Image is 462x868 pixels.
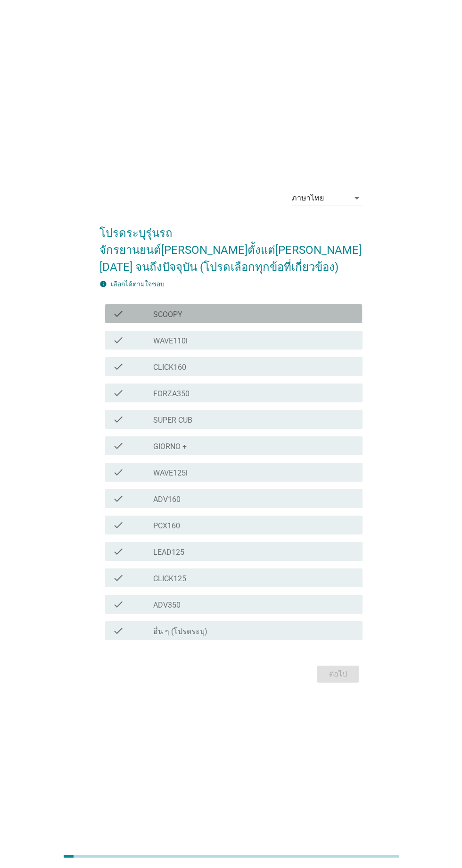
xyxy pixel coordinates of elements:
label: PCX160 [153,521,180,531]
label: CLICK125 [153,574,186,584]
i: check [113,467,124,478]
i: check [113,625,124,636]
i: check [113,387,124,399]
i: arrow_drop_down [351,192,363,204]
label: GIORNO + [153,442,187,451]
label: WAVE125i [153,468,188,478]
label: ADV160 [153,495,181,504]
i: check [113,572,124,584]
i: check [113,546,124,557]
i: check [113,440,124,451]
i: check [113,493,124,504]
i: info [99,280,107,288]
h2: โปรดระบุรุ่นรถจักรยานยนต์[PERSON_NAME]ตั้งแต่[PERSON_NAME][DATE] จนถึงปัจจุบัน (โปรดเลือกทุกข้อที... [99,215,362,275]
i: check [113,519,124,531]
i: check [113,361,124,372]
i: check [113,414,124,425]
label: SUPER CUB [153,416,192,425]
i: check [113,308,124,319]
label: WAVE110i [153,336,188,346]
i: check [113,334,124,346]
i: check [113,599,124,610]
label: SCOOPY [153,310,182,319]
label: LEAD125 [153,548,184,557]
label: อื่น ๆ (โปรดระบุ) [153,627,207,636]
label: CLICK160 [153,363,186,372]
div: ภาษาไทย [292,194,324,202]
label: ADV350 [153,601,181,610]
label: FORZA350 [153,389,190,399]
label: เลือกได้ตามใจชอบ [111,280,165,288]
